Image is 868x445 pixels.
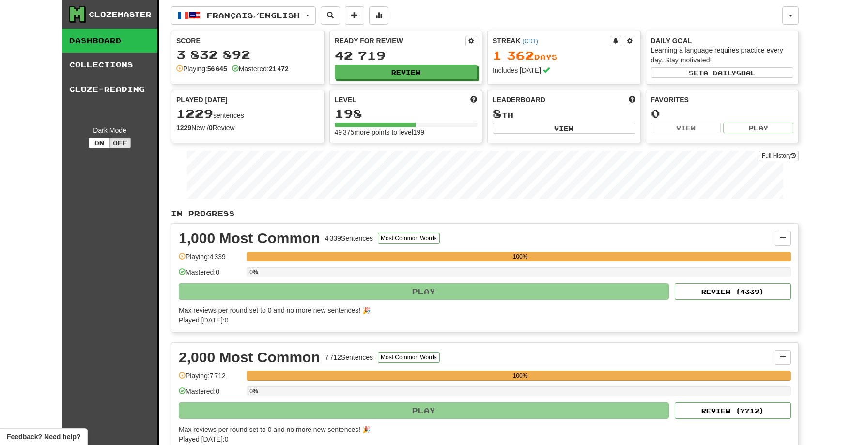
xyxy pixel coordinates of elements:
a: (CDT) [522,38,538,45]
div: Max reviews per round set to 0 and no more new sentences! 🎉 [179,306,785,315]
span: Score more points to level up [470,95,477,105]
span: Played [DATE]: 0 [179,435,228,443]
strong: 56 645 [207,65,227,73]
div: th [493,107,635,120]
div: Dark Mode [69,125,150,135]
strong: 0 [209,124,213,132]
button: Most Common Words [378,233,440,244]
button: Review (7712) [675,402,791,419]
button: Search sentences [321,6,340,25]
a: Dashboard [62,29,157,53]
span: Leaderboard [493,95,545,105]
span: Français / English [207,11,300,19]
div: 42 719 [335,49,478,61]
strong: 21 472 [269,65,289,73]
div: Ready for Review [335,36,466,46]
div: Playing: [176,64,227,74]
span: Open feedback widget [7,432,80,442]
button: View [493,123,635,134]
button: Review [335,65,478,79]
div: Learning a language requires practice every day. Stay motivated! [651,46,794,65]
span: 1229 [176,107,213,120]
span: Level [335,95,356,105]
div: Mastered: 0 [179,267,242,283]
p: In Progress [171,209,799,218]
div: 0 [651,107,794,120]
div: Streak [493,36,610,46]
div: 49 375 more points to level 199 [335,127,478,137]
div: Includes [DATE]! [493,65,635,75]
div: New / Review [176,123,319,133]
div: Mastered: [232,64,289,74]
span: This week in points, UTC [629,95,635,105]
div: 1,000 Most Common [179,231,320,246]
span: Played [DATE] [176,95,228,105]
span: a daily [703,69,736,76]
div: Favorites [651,95,794,105]
span: Played [DATE]: 0 [179,316,228,324]
a: Cloze-Reading [62,77,157,101]
div: Daily Goal [651,36,794,46]
button: Français/English [171,6,316,25]
div: 7 712 Sentences [325,353,373,362]
div: 4 339 Sentences [325,233,373,243]
div: 198 [335,107,478,120]
div: Playing: 4 339 [179,252,242,268]
button: More stats [369,6,388,25]
a: Collections [62,53,157,77]
div: Playing: 7 712 [179,371,242,387]
button: Review (4339) [675,283,791,300]
div: Max reviews per round set to 0 and no more new sentences! 🎉 [179,425,785,434]
button: Seta dailygoal [651,67,794,78]
button: Off [109,138,131,148]
button: On [89,138,110,148]
div: sentences [176,107,319,120]
span: 8 [493,107,502,120]
div: Score [176,36,319,46]
div: 100% [249,371,791,381]
div: 2,000 Most Common [179,350,320,365]
div: 3 832 892 [176,48,319,61]
button: Add sentence to collection [345,6,364,25]
span: 1 362 [493,48,534,62]
a: Full History [759,151,799,161]
strong: 1229 [176,124,191,132]
button: Play [179,283,669,300]
button: Most Common Words [378,352,440,363]
div: Clozemaster [89,10,152,19]
button: Play [179,402,669,419]
button: View [651,123,721,133]
div: Mastered: 0 [179,386,242,402]
div: 100% [249,252,791,261]
div: Day s [493,49,635,62]
button: Play [723,123,793,133]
